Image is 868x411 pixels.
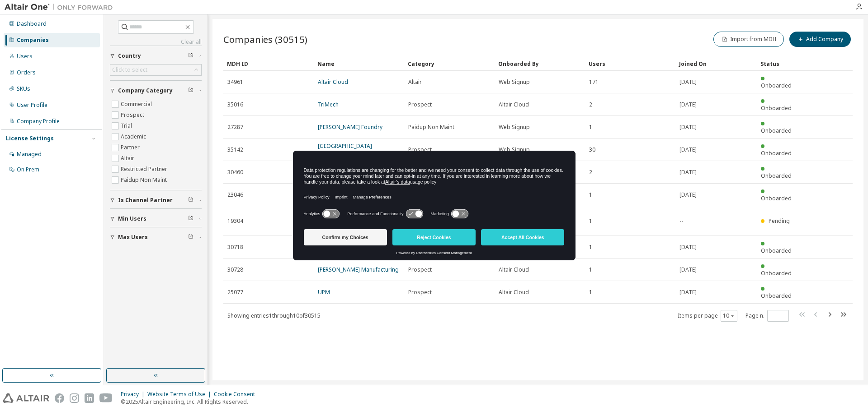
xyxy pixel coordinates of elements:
[589,289,592,296] span: 1
[121,153,136,164] label: Altair
[227,124,243,131] span: 27287
[499,79,530,86] span: Web Signup
[713,32,784,47] button: Import from MDH
[318,266,399,273] a: [PERSON_NAME] Manufacturing
[589,124,592,131] span: 1
[227,266,243,273] span: 30728
[17,37,49,44] div: Companies
[318,78,348,86] a: Altair Cloud
[499,124,530,131] span: Web Signup
[110,190,202,210] button: Is Channel Partner
[678,310,737,322] span: Items per page
[227,79,243,86] span: 34961
[499,266,529,273] span: Altair Cloud
[589,191,592,199] span: 1
[17,85,30,92] div: SKUs
[761,82,792,89] span: Onboarded
[121,110,146,120] label: Prospect
[110,46,202,66] button: Country
[188,52,193,60] span: Clear filter
[761,194,792,202] span: Onboarded
[761,247,792,254] span: Onboarded
[227,244,243,251] span: 30718
[118,215,146,222] span: Min Users
[679,146,697,153] span: [DATE]
[121,164,169,175] label: Restricted Partner
[70,393,79,403] img: instagram.svg
[110,81,202,101] button: Company Category
[227,101,243,108] span: 35016
[85,393,94,403] img: linkedin.svg
[17,166,39,173] div: On Prem
[789,32,851,47] button: Add Company
[147,391,214,398] div: Website Terms of Use
[17,118,60,125] div: Company Profile
[188,197,193,204] span: Clear filter
[227,289,243,296] span: 25077
[17,102,47,109] div: User Profile
[589,146,595,153] span: 30
[227,217,243,225] span: 19304
[679,217,683,225] span: --
[110,38,202,46] a: Clear all
[408,79,422,86] span: Altair
[17,69,36,76] div: Orders
[6,135,54,142] div: License Settings
[589,266,592,273] span: 1
[121,131,148,142] label: Academic
[408,56,491,71] div: Category
[679,244,697,251] span: [DATE]
[317,56,401,71] div: Name
[188,87,193,94] span: Clear filter
[121,175,169,185] label: Paidup Non Maint
[679,169,697,176] span: [DATE]
[227,56,310,71] div: MDH ID
[17,53,33,60] div: Users
[760,56,798,71] div: Status
[188,215,193,222] span: Clear filter
[679,289,697,296] span: [DATE]
[121,99,154,110] label: Commercial
[121,142,142,153] label: Partner
[408,146,432,153] span: Prospect
[769,217,790,225] span: Pending
[227,191,243,199] span: 23046
[408,266,432,273] span: Prospect
[408,289,432,296] span: Prospect
[112,66,147,74] div: Click to select
[110,209,202,229] button: Min Users
[118,52,141,60] span: Country
[761,104,792,112] span: Onboarded
[17,20,47,28] div: Dashboard
[99,393,113,403] img: youtube.svg
[17,151,42,158] div: Managed
[761,149,792,157] span: Onboarded
[118,234,148,241] span: Max Users
[761,172,792,180] span: Onboarded
[318,123,382,131] a: [PERSON_NAME] Foundry
[499,289,529,296] span: Altair Cloud
[318,101,339,108] a: TriMech
[121,120,134,131] label: Trial
[723,312,735,319] button: 10
[227,169,243,176] span: 30460
[761,269,792,277] span: Onboarded
[761,292,792,300] span: Onboarded
[188,234,193,241] span: Clear filter
[110,227,202,247] button: Max Users
[589,101,592,108] span: 2
[227,312,321,319] span: Showing entries 1 through 10 of 30515
[499,146,530,153] span: Web Signup
[5,3,118,12] img: Altair One
[745,310,789,322] span: Page n.
[679,101,697,108] span: [DATE]
[679,266,697,273] span: [DATE]
[110,65,201,75] div: Click to select
[498,56,581,71] div: Onboarded By
[679,191,697,199] span: [DATE]
[679,124,697,131] span: [DATE]
[55,393,64,403] img: facebook.svg
[589,56,672,71] div: Users
[227,146,243,153] span: 35142
[679,79,697,86] span: [DATE]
